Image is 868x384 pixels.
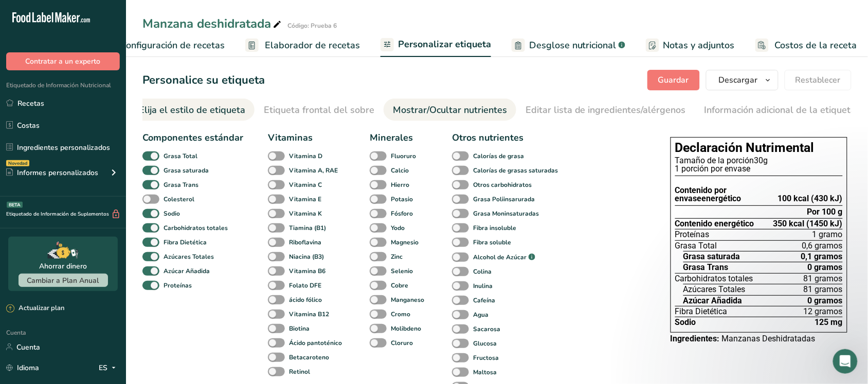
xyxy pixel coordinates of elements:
font: Magnesio [391,238,419,246]
font: Ayuda [117,315,139,323]
font: Por 100 g [807,207,843,217]
font: Descargar [719,74,758,86]
font: • [59,275,63,283]
font: Vitamina K [289,209,322,218]
font: Grasa Trans [683,262,729,272]
font: Calorías de grasas saturadas [473,166,558,175]
font: Manzanas Deshidratadas [722,334,816,343]
a: Costos de la receta [755,34,857,57]
font: Configuración de recetas [120,39,225,51]
button: Guardar [647,70,700,90]
font: Grasa Total [675,241,717,251]
font: Vitamina D [289,152,322,160]
font: ¡Gracias por visitar [DOMAIN_NAME]! Selecciona de nuestras preguntas comunes a continuación o env... [34,150,654,159]
font: Carbohidratos totales [675,274,753,283]
font: 1 gramo [812,229,843,239]
font: Código: Prueba 6 [287,22,337,30]
button: Envíanos un mensaje [44,258,162,279]
font: Noticias [166,315,194,323]
font: Vitamina B6 [289,267,325,275]
div: Cerrar [180,4,199,23]
font: 81 gramos [804,274,843,283]
font: Cambiar a Plan Anual [27,276,99,285]
font: 100 kcal (430 kJ) [778,194,843,203]
font: Grasa Moninsaturadas [473,209,539,218]
font: Zinc [391,253,403,261]
font: Azúcar Añadida [683,296,743,305]
font: Vitamina A, RAE [289,166,338,175]
img: Avatar de Rana [15,151,27,163]
font: • [71,199,75,207]
font: Glucosa [473,339,497,348]
font: Elaborador de recetas [265,39,360,51]
font: 0,6 gramos [802,241,843,251]
font: Notas y adjuntos [663,39,735,51]
button: Ayuda [103,290,154,331]
font: [DATE] [157,161,182,169]
font: Cobre [391,281,408,290]
font: Ingredientes: [671,334,720,343]
font: Retinol [289,368,310,376]
font: Alcohol de Azúcar [473,253,527,261]
font: Fibra Dietética [164,238,207,246]
font: Inicio [16,315,35,323]
font: Maltosa [473,368,497,376]
font: Califica la conversación [37,74,121,83]
font: Ingredientes personalizados [17,143,110,152]
font: 81 gramos [804,284,843,294]
font: Otros nutrientes [452,131,523,144]
font: Cafeína [473,296,495,304]
font: Grasa Trans [164,181,198,189]
button: Noticias [154,290,206,331]
font: Selenio [391,267,413,275]
font: Grasa saturada [683,252,740,261]
font: Restablecer [795,74,841,86]
font: Manzana deshidratada [142,15,271,32]
font: [DATE] [103,123,127,131]
img: Imagen de perfil de Rachelle [12,74,32,94]
font: Vitamina B12 [289,310,329,318]
font: Elija el estilo de etiqueta [139,104,245,116]
img: Avatar de Reem [19,159,31,171]
font: ¿No encuentras la respuesta que buscas? ¡Contáctanos en el chat! [37,226,278,235]
font: 12 gramos [804,306,843,316]
font: Azúcares Totales [683,284,746,294]
font: Yodo [391,224,405,232]
font: Componentes estándar [142,131,243,144]
font: Biotina [289,324,310,333]
div: Imagen de perfil para Comida [12,226,32,246]
font: Fluoruro [391,152,416,160]
font: Reem [37,275,57,283]
img: Imagen de perfil de Rana [12,36,32,56]
font: Ahorrar dinero [39,261,87,271]
font: Guardar [658,74,689,86]
font: BETA [9,202,21,208]
font: 30g [754,156,768,165]
a: Elaborador de recetas [245,34,360,57]
font: Colina [473,267,492,276]
font: Hierro [391,181,409,189]
img: Imagen de perfil de Rana [12,112,32,132]
font: Actualizar plan [19,303,64,313]
a: Desglose nutricional [512,34,625,57]
font: Envíanos un mensaje [52,264,138,273]
font: 350 kcal (1450 kJ) [773,219,843,228]
font: ES [99,363,107,373]
font: Cloruro [391,339,413,347]
font: Sacarosa [473,325,500,333]
font: Vitaminas [268,131,313,144]
font: Personalizar etiqueta [398,38,491,50]
font: Información adicional de la etiqueta [704,104,856,116]
font: 125 mg [815,317,843,327]
font: Cromo [391,310,410,318]
font: Azúcar Añadida [164,267,210,275]
font: Mensajes [58,315,96,323]
font: 0 gramos [808,296,843,305]
font: Potasio [391,195,413,203]
font: Editar lista de ingredientes/alérgenos [526,104,686,116]
font: Calorías de grasa [473,152,524,160]
font: Costas [17,121,40,130]
font: Contenido por envase [675,185,727,203]
font: • [69,85,74,93]
button: Mensajes [51,290,103,331]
